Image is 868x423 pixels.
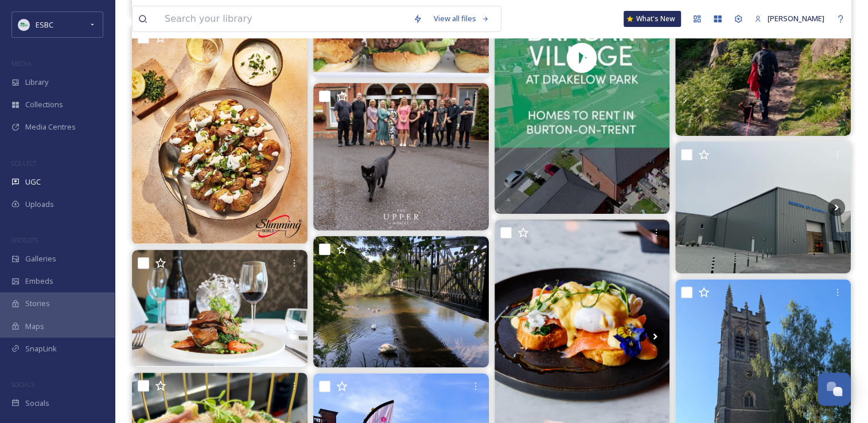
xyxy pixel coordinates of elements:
[25,253,56,264] span: Galleries
[25,343,57,354] span: SnapLink
[25,122,76,132] span: Media Centres
[11,236,38,244] span: WIDGETS
[25,99,63,110] span: Collections
[11,380,34,389] span: SOCIALS
[25,77,48,88] span: Library
[159,6,407,32] input: Search your library
[313,236,489,367] img: Swans near the Andressey Bridge. #swans #rivertrent #burtonontrent #burtonupontrent #staffordshir...
[36,19,53,30] span: ESBC
[675,142,851,273] img: Blending the new with the old. We completed roofing and cladding works on two brand-new buildings...
[11,159,36,167] span: COLLECT
[132,250,308,367] img: This is a dish you need to try! Our Lamb Rump is a real showstopper. It's beautifully cooked with...
[624,11,681,27] a: What's New
[25,321,44,332] span: Maps
[18,19,30,30] img: east-staffs.png
[313,83,489,230] img: Our recent staff photoshoot in July had an unexpected guest . . . the handsome Cookie from barlas...
[11,59,32,68] span: MEDIA
[818,373,851,406] button: Open Chat
[132,25,308,244] img: Potato salads are always a winner... 🥔💛. Instead of boiling, roast those new potatoes until golde...
[768,13,824,23] span: [PERSON_NAME]
[25,398,49,409] span: Socials
[25,199,54,210] span: Uploads
[428,7,495,30] a: View all files
[25,177,41,187] span: UGC
[25,298,50,309] span: Stories
[749,7,830,30] a: [PERSON_NAME]
[25,276,53,287] span: Embeds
